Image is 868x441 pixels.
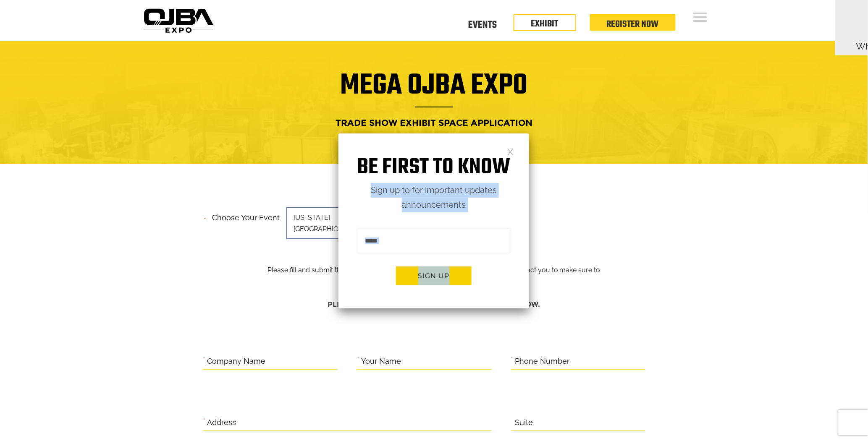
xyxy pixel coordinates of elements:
label: Address [207,416,236,429]
a: EXHIBIT [531,17,559,31]
span: [US_STATE][GEOGRAPHIC_DATA] [286,207,404,239]
a: Close [507,148,514,155]
label: Company Name [207,355,266,368]
p: Sign up to for important updates announcements [338,183,529,212]
h1: Be first to know [338,154,529,181]
h4: Trade Show Exhibit Space Application [147,115,722,130]
a: Register Now [607,17,659,31]
label: Your Name [361,355,401,368]
label: Suite [515,416,533,429]
p: Please fill and submit the information below and one of our team members will contact you to make... [261,211,607,288]
button: Sign up [396,266,472,285]
h1: Mega OJBA Expo [147,74,722,107]
label: Choose your event [207,206,280,224]
h4: Please complete the required information below. [203,296,665,313]
label: Phone Number [515,355,570,368]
